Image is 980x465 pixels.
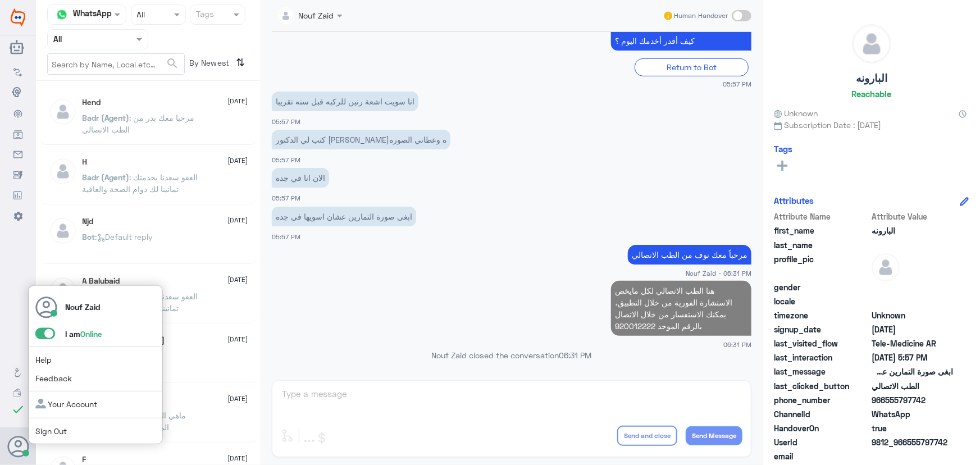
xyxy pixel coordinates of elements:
[236,53,245,72] i: ⇅
[49,98,77,126] img: defaultAdmin.png
[723,340,751,349] span: 06:31 PM
[83,217,94,226] h5: Njd
[83,172,130,182] span: Badr (Agent)
[872,450,953,462] span: null
[774,309,869,321] span: timezone
[674,11,728,21] span: Human Handover
[228,334,248,344] span: [DATE]
[48,54,184,74] input: Search by Name, Local etc…
[774,239,869,251] span: last_name
[11,403,25,416] i: check
[872,352,953,363] span: 2025-09-21T14:57:58.757Z
[774,195,814,206] h6: Attributes
[872,295,953,307] span: null
[272,118,300,125] span: 05:57 PM
[686,426,742,445] button: Send Message
[272,349,751,361] p: Nouf Zaid closed the conversation
[872,394,953,406] span: 966555797742
[774,380,869,392] span: last_clicked_button
[166,54,179,73] button: search
[774,352,869,363] span: last_interaction
[83,455,86,464] h5: F
[611,281,751,336] p: 21/9/2025, 6:31 PM
[228,394,248,404] span: [DATE]
[80,329,102,339] span: Online
[35,426,67,436] a: Sign Out
[617,426,677,446] button: Send and close
[774,119,969,131] span: Subscription Date : [DATE]
[95,232,153,241] span: : Default reply
[872,436,953,448] span: 9812_966555797742
[194,8,214,22] div: Tags
[11,8,25,26] img: Widebot Logo
[559,350,592,360] span: 06:31 PM
[774,295,869,307] span: locale
[35,355,52,364] a: Help
[228,215,248,225] span: [DATE]
[49,217,77,245] img: defaultAdmin.png
[83,172,198,194] span: : العفو سعدنا بخدمتك تمانينا لك دوام الصحة والعافية
[35,373,72,383] a: Feedback
[83,157,88,167] h5: H
[774,366,869,377] span: last_message
[7,436,29,457] button: Avatar
[872,281,953,293] span: null
[185,53,232,76] span: By Newest
[872,225,953,236] span: البارونه
[228,453,248,463] span: [DATE]
[774,408,869,420] span: ChannelId
[774,338,869,349] span: last_visited_flow
[872,253,900,281] img: defaultAdmin.png
[628,245,751,265] p: 21/9/2025, 6:31 PM
[851,89,891,99] h6: Reachable
[774,253,869,279] span: profile_pic
[774,281,869,293] span: gender
[272,92,418,111] p: 21/9/2025, 5:57 PM
[228,96,248,106] span: [DATE]
[272,168,329,188] p: 21/9/2025, 5:57 PM
[272,207,416,226] p: 21/9/2025, 5:57 PM
[49,276,77,304] img: defaultAdmin.png
[872,211,953,222] span: Attribute Value
[774,107,818,119] span: Unknown
[774,450,869,462] span: email
[853,25,891,63] img: defaultAdmin.png
[65,329,102,339] span: I am
[723,79,751,89] span: 05:57 PM
[272,194,300,202] span: 05:57 PM
[83,113,195,134] span: : مرحبا معك بدر من الطب الاتصالي
[272,233,300,240] span: 05:57 PM
[872,309,953,321] span: Unknown
[272,130,450,149] p: 21/9/2025, 5:57 PM
[872,408,953,420] span: 2
[686,268,751,278] span: Nouf Zaid - 06:31 PM
[53,6,70,23] img: whatsapp.png
[228,275,248,285] span: [DATE]
[774,225,869,236] span: first_name
[774,211,869,222] span: Attribute Name
[774,144,792,154] h6: Tags
[872,323,953,335] span: 2025-09-21T14:56:47.767Z
[856,72,887,85] h5: البارونه
[272,156,300,163] span: 05:57 PM
[872,338,953,349] span: Tele-Medicine AR
[166,57,179,70] span: search
[83,113,130,122] span: Badr (Agent)
[872,380,953,392] span: الطب الاتصالي
[635,58,749,76] div: Return to Bot
[774,422,869,434] span: HandoverOn
[228,156,248,166] span: [DATE]
[872,422,953,434] span: true
[49,157,77,185] img: defaultAdmin.png
[83,98,101,107] h5: Hend
[774,436,869,448] span: UserId
[872,366,953,377] span: ابغى صورة التمارين عشان اسويها في جده
[774,394,869,406] span: phone_number
[83,232,95,241] span: Bot
[35,399,97,409] a: Your Account
[83,276,120,286] h5: A Balubaid
[774,323,869,335] span: signup_date
[65,301,100,313] p: Nouf Zaid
